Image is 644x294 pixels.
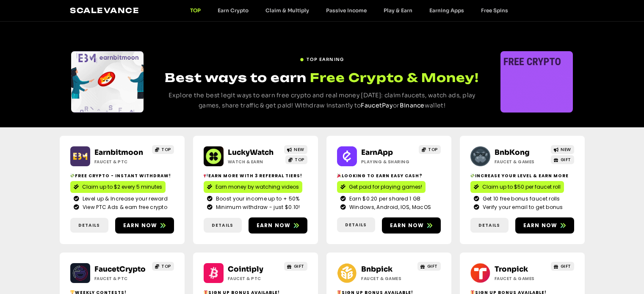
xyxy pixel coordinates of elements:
h2: Increase your level & earn more [470,173,574,179]
span: Details [212,222,233,228]
a: FaucetCrypto [94,265,146,274]
a: GIFT [551,155,574,164]
span: GIFT [561,263,571,269]
span: GIFT [427,263,438,269]
span: Earn money by watching videos [216,183,299,191]
a: Claim up to $50 per faucet roll [470,181,564,193]
span: Get paid for playing games! [349,183,422,191]
span: Claim up to $50 per faucet roll [482,183,561,191]
a: Bnbpick [361,265,392,274]
span: TOP [161,263,171,269]
span: Earn now [257,222,291,229]
a: Earning Apps [421,7,473,14]
h2: Earn more with 3 referral Tiers! [204,173,307,179]
a: GIFT [284,262,307,271]
a: Details [70,218,108,233]
a: Tronpick [495,265,528,274]
a: Free Spins [473,7,517,14]
span: Earn now [390,222,424,229]
a: GIFT [417,262,441,271]
span: TOP [295,157,304,163]
span: Earn now [523,222,558,229]
a: EarnApp [361,148,393,157]
span: Details [478,222,500,228]
span: Minimum withdraw - just $0.10! [214,203,300,211]
a: Scalevance [70,6,139,15]
a: Earn now [515,217,574,234]
span: NEW [294,146,304,153]
span: Earn $0.20 per shared 1 GB [347,195,421,203]
span: Boost your income up to + 50% [214,195,300,203]
h2: Faucet & PTC [94,159,147,165]
span: Verify your email to get bonus [481,203,563,211]
span: Level up & Increase your reward [80,195,168,203]
a: TOP [285,155,307,164]
span: Claim up to $2 every 5 minutes [82,183,162,191]
span: NEW [561,146,571,153]
span: Details [345,222,367,228]
h2: Looking to Earn Easy Cash? [337,173,441,179]
a: Get paid for playing games! [337,181,426,193]
a: TOP [182,7,209,14]
span: GIFT [561,157,571,163]
a: TOP [419,145,441,154]
h2: Free crypto - Instant withdraw! [70,173,174,179]
img: 💸 [470,173,475,178]
a: Details [337,217,375,232]
h2: Faucet & PTC [228,275,281,282]
a: TOP EARNING [300,53,344,63]
a: Earn Crypto [209,7,257,14]
a: LuckyWatch [228,148,274,157]
span: Get 10 free bonus faucet rolls [481,195,560,203]
a: NEW [284,145,307,154]
h2: Faucet & Games [495,159,547,165]
a: Binance [400,102,425,109]
a: Earn now [382,217,441,234]
a: TOP [152,145,174,154]
nav: Menu [182,7,517,14]
a: Earn money by watching videos [204,181,302,193]
span: TOP EARNING [307,56,344,63]
a: Claim up to $2 every 5 minutes [70,181,166,193]
div: Slides [71,51,144,113]
a: Details [470,218,509,233]
img: 🎉 [337,173,341,178]
a: Earn now [249,217,307,234]
a: Play & Earn [375,7,421,14]
span: View PTC Ads & earn free crypto [80,203,167,211]
p: Explore the best legit ways to earn free crypto and real money [DATE]: claim faucets, watch ads, ... [159,91,485,111]
a: TOP [152,262,174,271]
span: Details [78,222,100,228]
h2: Watch & Earn [228,159,281,165]
span: GIFT [294,263,304,269]
span: TOP [428,146,438,153]
h2: Faucet & Games [361,275,414,282]
h2: Playing & Sharing [361,159,414,165]
a: GIFT [551,262,574,271]
div: Slides [500,51,573,113]
h2: Faucet & PTC [94,275,147,282]
a: Claim & Multiply [257,7,318,14]
span: Free Crypto & Money! [310,69,479,86]
a: Earn now [115,217,174,234]
a: Details [204,218,242,233]
a: FaucetPay [361,102,393,109]
span: Best ways to earn [165,70,307,85]
span: Earn now [123,222,158,229]
img: 📢 [204,173,208,178]
a: Passive Income [318,7,375,14]
a: BnbKong [495,148,530,157]
a: Earnbitmoon [94,148,143,157]
a: Cointiply [228,265,263,274]
span: Windows, Android, IOS, MacOS [347,203,431,211]
img: 💸 [70,173,75,178]
h2: Faucet & Games [495,275,547,282]
a: NEW [551,145,574,154]
span: TOP [161,146,171,153]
